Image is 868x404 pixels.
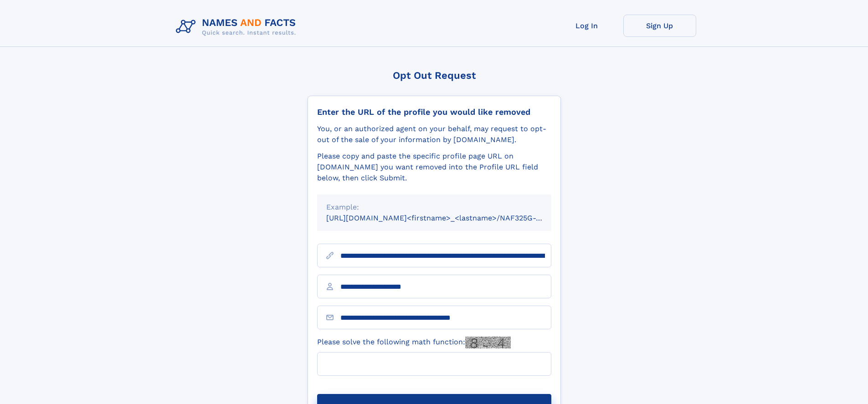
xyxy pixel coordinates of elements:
img: Logo Names and Facts [172,15,303,39]
div: Opt Out Request [308,70,561,81]
div: You, or an authorized agent on your behalf, may request to opt-out of the sale of your informatio... [317,123,551,145]
div: Example: [326,202,542,213]
small: [URL][DOMAIN_NAME]<firstname>_<lastname>/NAF325G-xxxxxxxx [326,214,569,222]
a: Sign Up [623,15,696,37]
label: Please solve the following math function: [317,337,511,348]
div: Please copy and paste the specific profile page URL on [DOMAIN_NAME] you want removed into the Pr... [317,151,551,184]
a: Log In [550,15,623,37]
div: Enter the URL of the profile you would like removed [317,107,551,117]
